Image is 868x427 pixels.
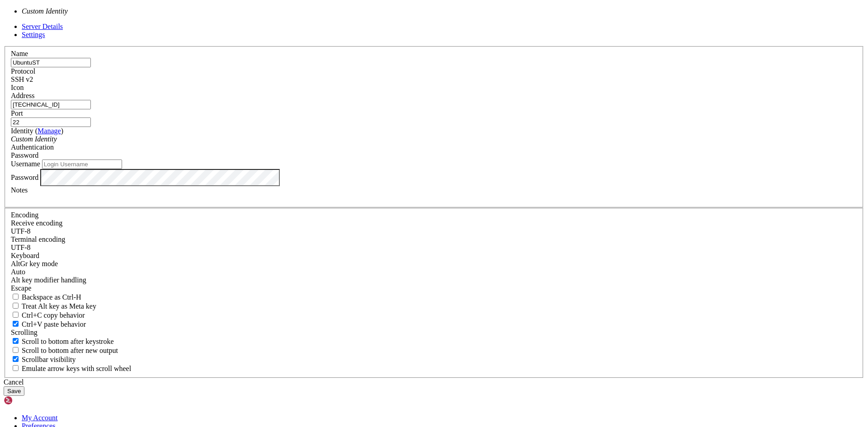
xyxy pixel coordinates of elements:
[4,386,24,396] button: Save
[11,151,38,159] span: Password
[13,321,19,327] input: Ctrl+V paste behavior
[11,365,131,372] label: When using the alternative screen buffer, and DECCKM (Application Cursor Keys) is active, mouse w...
[38,127,61,135] a: Manage
[11,160,40,168] label: Username
[11,135,857,143] div: Custom Identity
[11,143,54,151] label: Authentication
[11,244,31,251] span: UTF-8
[11,293,81,301] label: If true, the backspace should send BS ('\x08', aka ^H). Otherwise the backspace key should send '...
[11,211,38,219] label: Encoding
[11,302,96,310] label: Whether the Alt key acts as a Meta key or as a distinct Alt key.
[4,396,56,405] img: Shellngn
[4,378,864,386] div: Cancel
[22,347,118,354] span: Scroll to bottom after new output
[11,227,857,235] div: UTF-8
[11,117,91,127] input: Port Number
[11,58,91,67] input: Server Name
[11,219,62,227] label: Set the expected encoding for data received from the host. If the encodings do not match, visual ...
[11,284,857,292] div: Escape
[22,414,58,422] a: My Account
[11,268,857,276] div: Auto
[11,235,65,243] label: The default terminal encoding. ISO-2022 enables character map translations (like graphics maps). ...
[13,365,19,371] input: Emulate arrow keys with scroll wheel
[11,347,118,354] label: Scroll to bottom after new output.
[11,284,31,292] span: Escape
[11,151,857,160] div: Password
[11,50,28,57] label: Name
[22,23,63,30] a: Server Details
[22,365,131,372] span: Emulate arrow keys with scroll wheel
[22,7,68,15] i: Custom Identity
[13,347,19,353] input: Scroll to bottom after new output
[22,311,85,319] span: Ctrl+C copy behavior
[13,338,19,344] input: Scroll to bottom after keystroke
[13,356,19,362] input: Scrollbar visibility
[11,67,35,75] label: Protocol
[11,268,25,276] span: Auto
[11,127,63,135] label: Identity
[13,303,19,309] input: Treat Alt key as Meta key
[22,293,81,301] span: Backspace as Ctrl-H
[11,311,85,319] label: Ctrl-C copies if true, send ^C to host if false. Ctrl-Shift-C sends ^C to host if true, copies if...
[11,135,57,143] i: Custom Identity
[11,260,58,267] label: Set the expected encoding for data received from the host. If the encodings do not match, visual ...
[11,109,23,117] label: Port
[22,320,86,328] span: Ctrl+V paste behavior
[11,356,76,363] label: The vertical scrollbar mode.
[35,127,63,135] span: ( )
[11,75,857,84] div: SSH v2
[11,227,31,235] span: UTF-8
[22,356,76,363] span: Scrollbar visibility
[11,75,33,83] span: SSH v2
[11,173,38,181] label: Password
[11,320,86,328] label: Ctrl+V pastes if true, sends ^V to host if false. Ctrl+Shift+V sends ^V to host if true, pastes i...
[11,276,86,284] label: Controls how the Alt key is handled. Escape: Send an ESC prefix. 8-Bit: Add 128 to the typed char...
[11,252,39,259] label: Keyboard
[11,84,24,91] label: Icon
[11,338,114,345] label: Whether to scroll to the bottom on any keystroke.
[22,31,45,38] a: Settings
[11,244,857,252] div: UTF-8
[22,338,114,345] span: Scroll to bottom after keystroke
[11,100,91,109] input: Host Name or IP
[22,302,96,310] span: Treat Alt key as Meta key
[42,160,122,169] input: Login Username
[13,294,19,300] input: Backspace as Ctrl-H
[11,328,38,336] label: Scrolling
[11,186,28,194] label: Notes
[11,92,34,99] label: Address
[13,312,19,318] input: Ctrl+C copy behavior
